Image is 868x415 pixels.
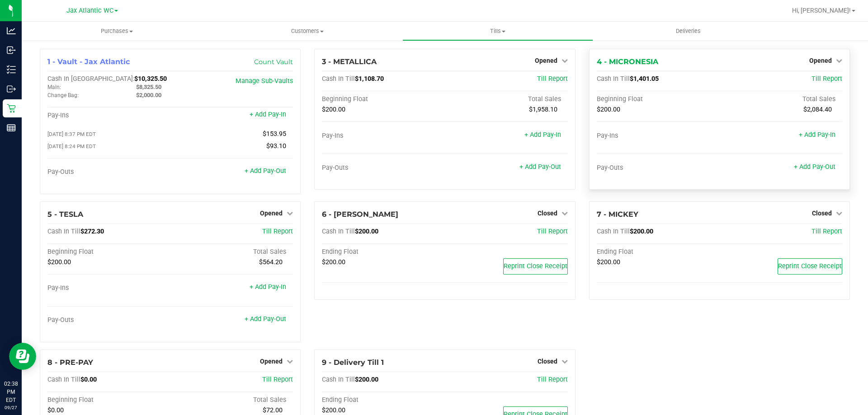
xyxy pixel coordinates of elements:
[47,92,79,98] span: Change Bag:
[263,130,286,138] span: $153.95
[262,228,293,235] a: Till Report
[4,380,18,404] p: 02:38 PM EDT
[402,22,593,41] a: Tills
[245,315,286,323] a: + Add Pay-Out
[47,228,80,235] span: Cash In Till
[47,112,170,120] div: Pay-Ins
[809,57,832,64] span: Opened
[537,75,568,83] a: Till Report
[322,57,377,66] span: 3 - METALLICA
[535,57,557,64] span: Opened
[47,75,134,83] span: Cash In [GEOGRAPHIC_DATA]:
[792,7,851,14] span: Hi, [PERSON_NAME]!
[47,210,83,219] span: 5 - TESLA
[322,376,355,383] span: Cash In Till
[597,210,638,219] span: 7 - MICKEY
[4,404,18,411] p: 09/27
[7,123,16,132] inline-svg: Reports
[170,248,293,256] div: Total Sales
[47,143,96,149] span: [DATE] 8:24 PM EDT
[322,406,345,414] span: $200.00
[22,22,212,41] a: Purchases
[263,406,283,414] span: $72.00
[811,228,842,235] a: Till Report
[355,75,384,83] span: $1,108.70
[322,248,445,256] div: Ending Float
[47,258,71,266] span: $200.00
[597,57,658,66] span: 4 - MICRONESIA
[9,343,36,370] iframe: Resource center
[47,57,130,66] span: 1 - Vault - Jax Atlantic
[355,376,378,383] span: $200.00
[597,258,620,266] span: $200.00
[212,27,402,35] span: Customers
[47,396,170,404] div: Beginning Float
[445,95,568,103] div: Total Sales
[630,228,653,235] span: $200.00
[403,27,592,35] span: Tills
[47,358,93,367] span: 8 - PRE-PAY
[593,22,783,41] a: Deliveries
[47,406,64,414] span: $0.00
[538,210,557,217] span: Closed
[322,358,384,367] span: 9 - Delivery Till 1
[799,131,835,139] a: + Add Pay-In
[355,228,378,235] span: $200.00
[47,248,170,256] div: Beginning Float
[794,163,835,171] a: + Add Pay-Out
[47,84,61,90] span: Main:
[47,168,170,176] div: Pay-Outs
[322,396,445,404] div: Ending Float
[136,84,161,90] span: $8,325.50
[597,75,630,83] span: Cash In Till
[597,228,630,235] span: Cash In Till
[778,262,842,270] span: Reprint Close Receipt
[212,22,402,41] a: Customers
[266,142,286,150] span: $93.10
[245,167,286,175] a: + Add Pay-Out
[322,164,445,172] div: Pay-Outs
[136,92,161,98] span: $2,000.00
[597,95,720,103] div: Beginning Float
[170,396,293,404] div: Total Sales
[7,84,16,93] inline-svg: Outbound
[22,27,212,35] span: Purchases
[519,163,561,171] a: + Add Pay-Out
[322,106,345,113] span: $200.00
[47,376,80,383] span: Cash In Till
[597,132,720,140] div: Pay-Ins
[719,95,842,103] div: Total Sales
[778,258,842,275] button: Reprint Close Receipt
[134,75,167,83] span: $10,325.50
[322,132,445,140] div: Pay-Ins
[66,7,113,14] span: Jax Atlantic WC
[503,258,568,275] button: Reprint Close Receipt
[504,262,567,270] span: Reprint Close Receipt
[322,228,355,235] span: Cash In Till
[322,210,398,219] span: 6 - [PERSON_NAME]
[537,376,568,383] a: Till Report
[7,65,16,74] inline-svg: Inventory
[254,58,293,66] a: Count Vault
[630,75,659,83] span: $1,401.05
[538,358,557,365] span: Closed
[322,75,355,83] span: Cash In Till
[47,131,96,137] span: [DATE] 8:37 PM EDT
[250,283,286,291] a: + Add Pay-In
[597,106,620,113] span: $200.00
[537,228,568,235] a: Till Report
[524,131,561,139] a: + Add Pay-In
[664,27,713,35] span: Deliveries
[47,284,170,292] div: Pay-Ins
[7,26,16,35] inline-svg: Analytics
[7,104,16,113] inline-svg: Retail
[322,95,445,103] div: Beginning Float
[260,358,283,365] span: Opened
[262,376,293,383] span: Till Report
[47,316,170,324] div: Pay-Outs
[529,106,557,113] span: $1,958.10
